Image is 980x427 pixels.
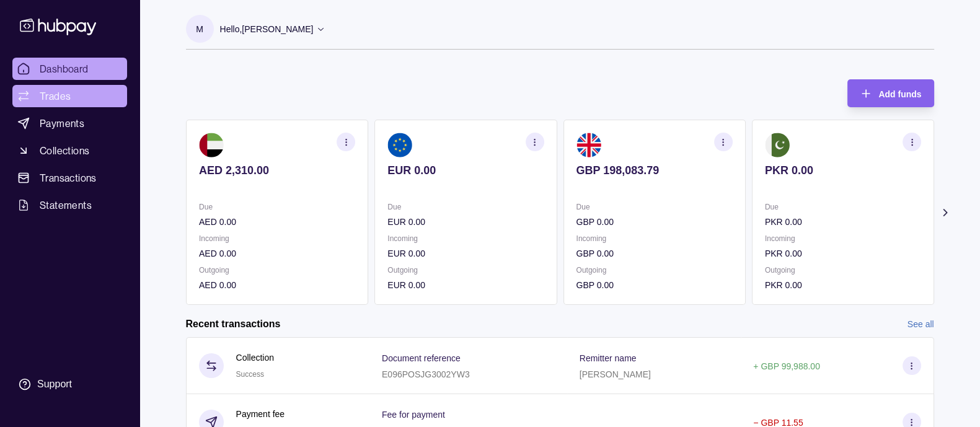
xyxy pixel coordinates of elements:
span: Dashboard [40,61,89,76]
p: GBP 198,083.79 [576,164,732,177]
span: Transactions [40,170,97,185]
p: Collection [236,351,274,364]
a: Dashboard [12,58,127,80]
p: EUR 0.00 [387,215,544,229]
p: Hello, [PERSON_NAME] [220,22,314,36]
p: GBP 0.00 [576,247,732,260]
p: EUR 0.00 [387,164,544,177]
h2: Recent transactions [186,317,281,331]
p: AED 0.00 [199,215,355,229]
p: + GBP 99,988.00 [753,361,820,371]
a: Collections [12,139,127,162]
p: Outgoing [199,263,355,277]
span: Collections [40,143,89,158]
span: Statements [40,198,92,213]
p: AED 2,310.00 [199,164,355,177]
span: Trades [40,89,71,103]
a: See all [907,317,934,331]
p: [PERSON_NAME] [580,369,651,379]
a: Statements [12,194,127,216]
p: Remitter name [580,353,637,363]
button: Add funds [847,79,934,107]
p: Incoming [387,232,544,245]
p: Incoming [199,232,355,245]
p: Due [199,200,355,214]
p: E096POSJG3002YW3 [382,369,470,379]
p: GBP 0.00 [576,278,732,292]
p: GBP 0.00 [576,215,732,229]
p: Outgoing [387,263,544,277]
a: Transactions [12,167,127,189]
img: ae [199,133,224,157]
p: Fee for payment [382,410,445,420]
a: Payments [12,112,127,134]
img: pk [764,133,789,157]
span: Success [236,370,264,379]
p: Document reference [382,353,461,363]
p: Payment fee [236,407,285,421]
p: PKR 0.00 [764,164,920,177]
p: Outgoing [764,263,920,277]
p: PKR 0.00 [764,247,920,260]
p: EUR 0.00 [387,278,544,292]
p: Incoming [764,232,920,245]
p: EUR 0.00 [387,247,544,260]
p: Due [387,200,544,214]
div: Support [37,377,72,391]
span: Add funds [878,89,921,99]
p: Due [764,200,920,214]
img: gb [576,133,601,157]
p: Due [576,200,732,214]
a: Support [12,371,127,397]
span: Payments [40,116,84,131]
a: Trades [12,85,127,107]
img: eu [387,133,412,157]
p: Incoming [576,232,732,245]
p: M [196,22,203,36]
p: AED 0.00 [199,247,355,260]
p: PKR 0.00 [764,278,920,292]
p: PKR 0.00 [764,215,920,229]
p: AED 0.00 [199,278,355,292]
p: Outgoing [576,263,732,277]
